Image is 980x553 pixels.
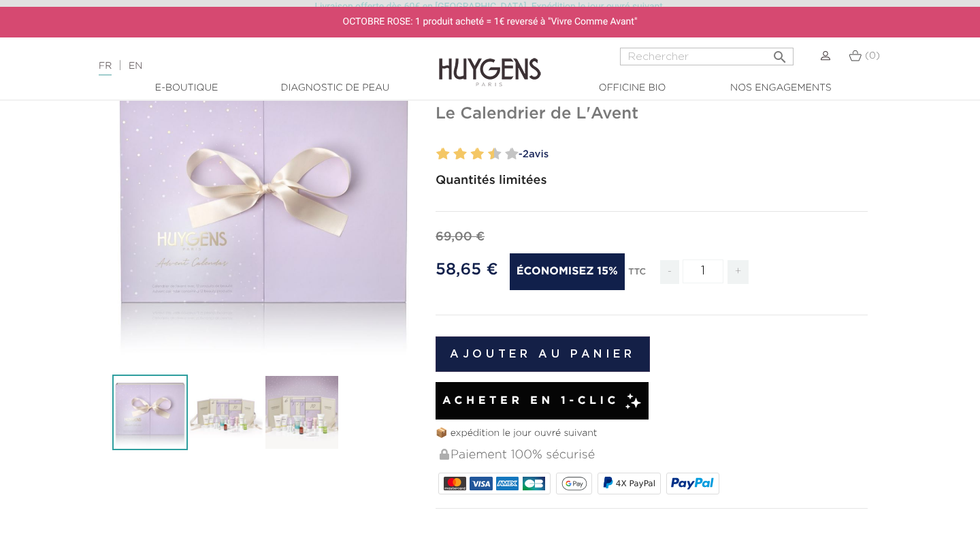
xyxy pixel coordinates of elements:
[436,336,650,372] button: Ajouter au panier
[514,144,868,165] a: -2avis
[436,104,868,124] h1: Le Calendrier de L'Avent
[436,174,547,187] strong: Quantités limitées
[470,477,492,490] img: VISA
[523,149,529,159] span: 2
[508,144,519,164] label: 10
[660,260,679,284] span: -
[267,81,403,95] a: Diagnostic de peau
[99,61,112,76] a: FR
[496,477,519,490] img: AMEX
[474,144,484,164] label: 6
[865,51,880,61] span: (0)
[434,144,438,164] label: 1
[713,81,849,95] a: Nos engagements
[457,144,467,164] label: 4
[502,144,507,164] label: 9
[451,144,455,164] label: 3
[561,477,587,490] img: google_pay
[564,81,700,95] a: Officine Bio
[620,48,794,65] input: Rechercher
[468,144,473,164] label: 5
[436,231,485,243] span: 69,00 €
[510,253,625,290] span: Économisez 15%
[616,479,655,488] span: 4X PayPal
[728,260,749,284] span: +
[628,257,646,294] div: TTC
[129,61,142,71] a: EN
[436,426,868,441] p: 📦 expédition le jour ouvré suivant
[444,477,466,490] img: MASTERCARD
[683,259,723,283] input: Quantité
[92,58,398,74] div: |
[118,81,255,95] a: E-Boutique
[438,441,868,470] div: Paiement 100% sécurisé
[436,262,498,278] span: 58,65 €
[768,44,792,62] button: 
[439,36,541,89] img: Huygens
[440,144,450,164] label: 2
[112,375,188,450] img: Le Calendrier de L'Avent
[491,144,501,164] label: 8
[523,477,545,490] img: CB_NATIONALE
[440,449,449,460] img: Paiement 100% sécurisé
[772,45,788,61] i: 
[485,144,490,164] label: 7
